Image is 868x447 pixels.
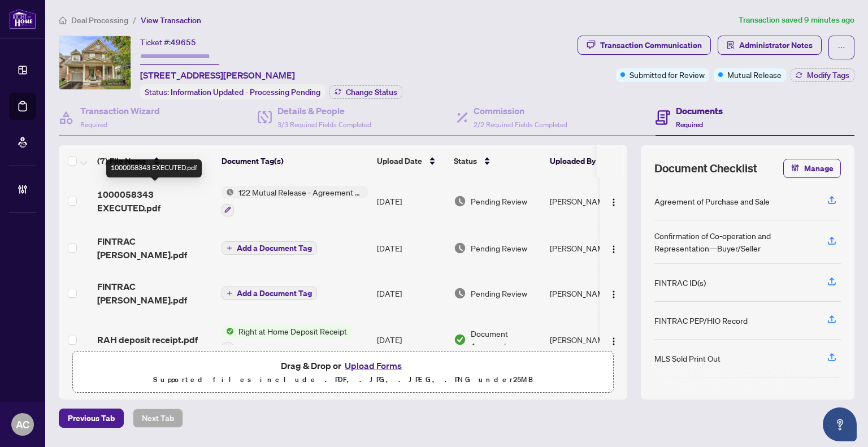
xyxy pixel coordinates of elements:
[605,192,623,210] button: Logo
[804,159,834,177] span: Manage
[372,177,449,225] td: [DATE]
[676,120,703,129] span: Required
[545,316,630,364] td: [PERSON_NAME]
[97,333,198,346] span: RAH deposit receipt.pdf
[9,8,36,29] img: logo
[654,229,814,254] div: Confirmation of Co-operation and Representation—Buyer/Seller
[823,407,857,441] button: Open asap
[471,195,527,207] span: Pending Review
[133,14,136,27] li: /
[237,289,312,297] span: Add a Document Tag
[227,245,232,251] span: plus
[80,104,160,118] h4: Transaction Wizard
[277,104,371,118] h4: Details & People
[454,242,466,254] img: Document Status
[346,88,397,96] span: Change Status
[227,290,232,296] span: plus
[140,84,325,99] div: Status:
[97,235,212,262] span: FINTRAC [PERSON_NAME].pdf
[783,159,841,178] button: Manage
[59,16,67,24] span: home
[133,409,183,428] button: Next Tab
[59,36,131,89] img: IMG-W12339619_1.jpg
[609,198,618,207] img: Logo
[474,120,567,129] span: 2/2 Required Fields Completed
[471,327,541,352] span: Document Approved
[454,333,466,346] img: Document Status
[71,15,128,25] span: Deal Processing
[372,145,449,177] th: Upload Date
[654,352,721,364] div: MLS Sold Print Out
[807,71,849,79] span: Modify Tags
[80,373,606,387] p: Supported files include .PDF, .JPG, .JPEG, .PNG under 25 MB
[630,68,705,81] span: Submitted for Review
[676,104,723,118] h4: Documents
[140,68,295,82] span: [STREET_ADDRESS][PERSON_NAME]
[471,242,527,254] span: Pending Review
[609,290,618,299] img: Logo
[141,15,201,25] span: View Transaction
[222,287,317,300] button: Add a Document Tag
[341,358,405,373] button: Upload Forms
[791,68,854,82] button: Modify Tags
[605,331,623,349] button: Logo
[605,239,623,257] button: Logo
[654,314,748,327] div: FINTRAC PEP/HIO Record
[654,195,770,207] div: Agreement of Purchase and Sale
[739,14,854,27] article: Transaction saved 9 minutes ago
[837,44,845,51] span: ellipsis
[171,37,196,47] span: 49655
[73,351,613,393] span: Drag & Drop orUpload FormsSupported files include .PDF, .JPG, .JPEG, .PNG under25MB
[222,325,234,337] img: Status Icon
[106,159,202,177] div: 1000058343 EXECUTED.pdf
[329,85,402,99] button: Change Status
[222,325,351,355] button: Status IconRight at Home Deposit Receipt
[727,41,735,49] span: solution
[449,145,545,177] th: Status
[454,287,466,300] img: Document Status
[377,155,422,167] span: Upload Date
[171,87,320,97] span: Information Updated - Processing Pending
[140,36,196,49] div: Ticket #:
[217,145,372,177] th: Document Tag(s)
[609,245,618,254] img: Logo
[545,145,630,177] th: Uploaded By
[372,225,449,271] td: [DATE]
[16,416,29,432] span: AC
[600,36,702,54] div: Transaction Communication
[222,186,234,198] img: Status Icon
[454,155,477,167] span: Status
[545,177,630,225] td: [PERSON_NAME]
[654,276,706,289] div: FINTRAC ID(s)
[545,225,630,271] td: [PERSON_NAME]
[474,104,567,118] h4: Commission
[454,195,466,207] img: Document Status
[234,186,368,198] span: 122 Mutual Release - Agreement of Purchase and Sale
[727,68,782,81] span: Mutual Release
[654,160,757,176] span: Document Checklist
[739,36,813,54] span: Administrator Notes
[97,188,212,215] span: 1000058343 EXECUTED.pdf
[237,244,312,252] span: Add a Document Tag
[222,186,368,216] button: Status Icon122 Mutual Release - Agreement of Purchase and Sale
[80,120,107,129] span: Required
[609,337,618,346] img: Logo
[718,36,822,55] button: Administrator Notes
[59,409,124,428] button: Previous Tab
[97,155,146,167] span: (7) File Name
[372,316,449,364] td: [DATE]
[222,286,317,301] button: Add a Document Tag
[93,145,217,177] th: (7) File Name
[68,409,115,427] span: Previous Tab
[545,271,630,316] td: [PERSON_NAME]
[471,287,527,300] span: Pending Review
[605,284,623,302] button: Logo
[234,325,351,337] span: Right at Home Deposit Receipt
[222,241,317,255] button: Add a Document Tag
[97,280,212,307] span: FINTRAC [PERSON_NAME].pdf
[372,271,449,316] td: [DATE]
[281,358,405,373] span: Drag & Drop or
[578,36,711,55] button: Transaction Communication
[277,120,371,129] span: 3/3 Required Fields Completed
